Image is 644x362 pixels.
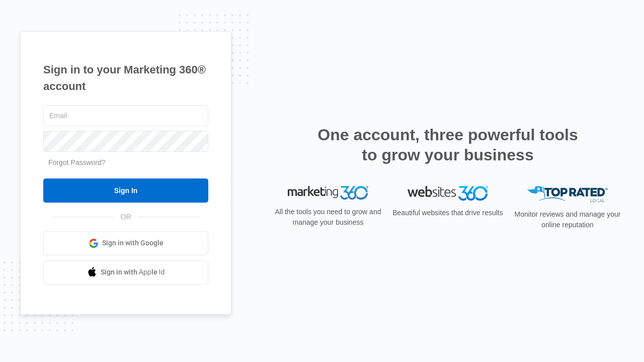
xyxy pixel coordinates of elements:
[114,212,138,222] span: OR
[527,186,608,203] img: Top Rated Local
[272,207,384,228] p: All the tools you need to grow and manage your business
[101,267,165,278] span: Sign in with Apple Id
[391,208,504,218] p: Beautiful websites that drive results
[48,158,106,166] a: Forgot Password?
[43,231,208,255] a: Sign in with Google
[408,186,488,201] img: Websites 360
[43,178,208,203] input: Sign In
[288,186,368,200] img: Marketing 360
[511,209,624,230] p: Monitor reviews and manage your online reputation
[43,260,208,285] a: Sign in with Apple Id
[314,125,581,165] h2: One account, three powerful tools to grow your business
[43,105,208,126] input: Email
[102,238,164,248] span: Sign in with Google
[43,61,208,95] h1: Sign in to your Marketing 360® account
